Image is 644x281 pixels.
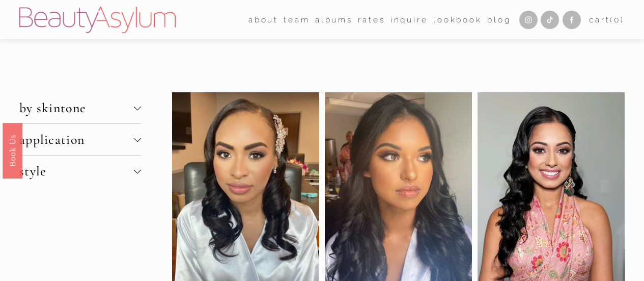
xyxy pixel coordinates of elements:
span: ( ) [610,15,625,24]
a: TikTok [541,11,559,29]
a: Blog [487,12,511,28]
span: by skintone [19,100,134,116]
a: Inquire [390,12,428,28]
a: Book Us [3,122,22,178]
span: application [19,132,134,147]
img: Beauty Asylum | Bridal Hair &amp; Makeup Charlotte &amp; Atlanta [19,7,176,33]
span: 0 [614,15,621,24]
a: 0 items in cart [589,13,625,27]
button: application [19,124,141,155]
button: by skintone [19,92,141,123]
button: style [19,156,141,187]
a: Instagram [519,11,538,29]
span: team [284,13,310,27]
a: Rates [358,12,385,28]
a: Lookbook [433,12,482,28]
a: folder dropdown [248,12,278,28]
a: albums [315,12,353,28]
a: Facebook [563,11,581,29]
a: folder dropdown [284,12,310,28]
span: about [248,13,278,27]
span: style [19,163,134,179]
